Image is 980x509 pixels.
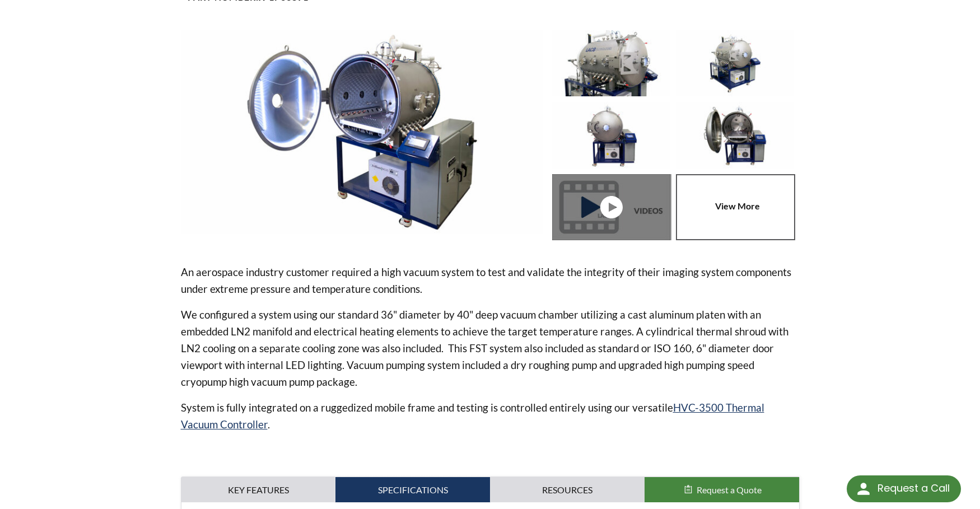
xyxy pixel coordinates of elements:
img: Thermal Cycling System (TVAC), front view, door open [676,102,794,168]
a: Resources [490,477,645,503]
img: Thermal Cycling System (TVAC) - Isometric View [676,30,794,96]
p: We configured a system using our standard 36" diameter by 40" deep vacuum chamber utilizing a cas... [181,306,800,390]
img: Thermal Cycling System (TVAC), angled view, door open [181,30,543,234]
div: Request a Call [847,475,961,502]
a: Thermal Cycling System (TVAC) - Front View [552,174,676,240]
img: Thermal Cycling System (TVAC) - Front View [552,102,670,168]
img: round button [855,480,872,498]
img: Thermal Cycling System (TVAC), port view [552,30,670,96]
a: Specifications [335,477,490,503]
div: Request a Call [878,475,950,501]
a: Key Features [181,477,336,503]
a: HVC-3500 Thermal Vacuum Controller [181,401,764,431]
span: Request a Quote [697,484,762,495]
button: Request a Quote [645,477,799,503]
p: System is fully integrated on a ruggedized mobile frame and testing is controlled entirely using ... [181,399,800,433]
p: An aerospace industry customer required a high vacuum system to test and validate the integrity o... [181,264,800,297]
